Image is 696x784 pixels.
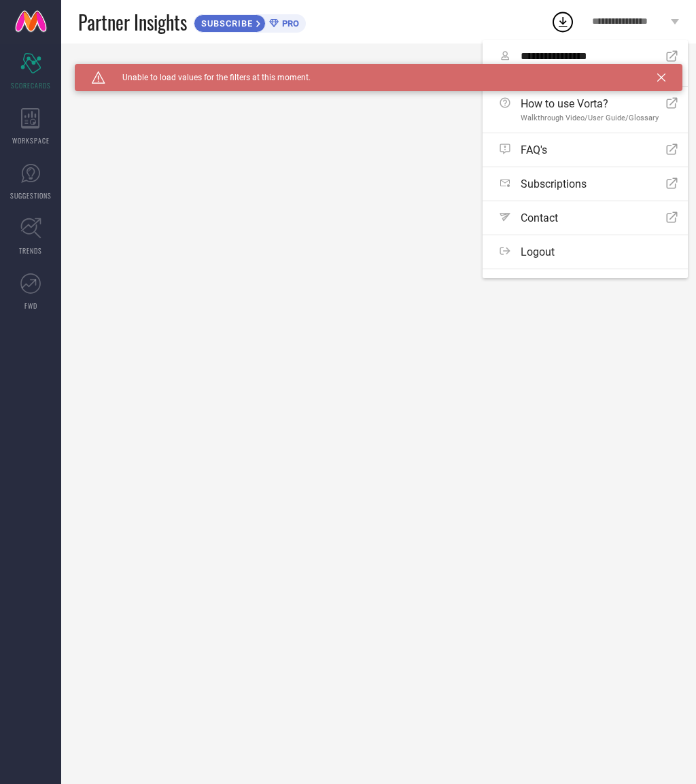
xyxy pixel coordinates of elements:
span: TRENDS [19,245,42,256]
span: SUGGESTIONS [10,190,52,201]
span: Contact [521,211,558,224]
span: Partner Insights [78,8,187,36]
span: How to use Vorta? [521,97,659,110]
span: SCORECARDS [11,80,51,90]
span: FWD [24,301,37,311]
span: SUBSCRIBE [194,18,256,29]
a: FAQ's [483,133,688,167]
span: FAQ's [521,143,547,156]
span: WORKSPACE [12,135,50,146]
div: Unable to load filters at this moment. Please try later. [75,64,682,75]
span: Logout [521,245,555,258]
span: Subscriptions [521,177,587,190]
span: PRO [279,18,299,29]
a: How to use Vorta?Walkthrough Video/User Guide/Glossary [483,87,688,133]
span: Walkthrough Video/User Guide/Glossary [521,114,659,122]
div: Open download list [551,10,575,34]
a: Subscriptions [483,167,688,201]
a: Contact [483,201,688,235]
span: Unable to load values for the filters at this moment. [105,73,311,82]
a: SUBSCRIBEPRO [194,11,306,33]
